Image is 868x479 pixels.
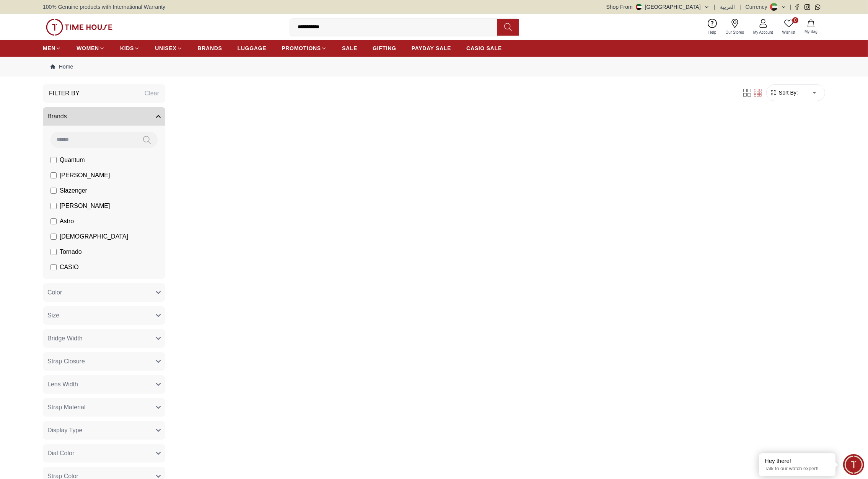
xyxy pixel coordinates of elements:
span: Bridge Width [47,334,83,343]
button: Shop From[GEOGRAPHIC_DATA] [606,3,710,11]
input: Quantum [50,157,57,163]
span: Size [47,311,59,320]
div: Clear [145,89,159,98]
span: Tornado [60,247,82,257]
span: Wishlist [779,29,798,35]
img: ... [46,19,112,36]
span: BRANDS [198,44,222,52]
a: Instagram [804,4,810,10]
span: Help [705,29,720,35]
button: Sort By: [770,89,798,96]
span: Astro [60,217,74,226]
input: Astro [50,218,57,224]
a: Our Stores [721,17,749,37]
span: Lens Width [47,380,78,389]
span: Strap Closure [47,357,85,366]
a: Facebook [794,4,800,10]
a: LUGGAGE [238,41,267,55]
a: CASIO SALE [466,41,502,55]
a: MEN [43,41,61,55]
button: Strap Material [43,398,165,417]
span: PROMOTIONS [282,44,321,52]
a: Home [50,63,73,70]
span: Sort By: [777,89,798,96]
nav: Breadcrumb [43,57,825,77]
span: My Account [750,29,776,35]
button: Bridge Width [43,329,165,348]
button: Color [43,283,165,302]
span: 0 [792,17,798,23]
span: SALE [342,44,357,52]
button: العربية [720,3,735,11]
span: Quantum [60,155,85,165]
span: CITIZEN [60,278,83,287]
button: My Bag [800,18,822,36]
input: CASIO [50,264,57,270]
img: United Arab Emirates [636,4,642,10]
span: Dial Color [47,449,74,458]
span: KIDS [120,44,134,52]
p: Talk to our watch expert! [765,466,830,472]
input: [PERSON_NAME] [50,203,57,209]
a: Help [704,17,721,37]
span: [PERSON_NAME] [60,171,110,180]
h3: Filter By [49,89,80,98]
a: Whatsapp [815,4,821,10]
a: BRANDS [198,41,222,55]
input: [PERSON_NAME] [50,172,57,178]
span: UNISEX [155,44,176,52]
input: [DEMOGRAPHIC_DATA] [50,234,57,240]
span: CASIO [60,263,79,272]
a: KIDS [120,41,140,55]
a: PAYDAY SALE [412,41,451,55]
span: CASIO SALE [466,44,502,52]
a: WOMEN [77,41,105,55]
span: Our Stores [723,29,747,35]
span: My Bag [801,29,821,34]
a: SALE [342,41,357,55]
span: 100% Genuine products with International Warranty [43,3,165,11]
span: GIFTING [373,44,396,52]
input: Tornado [50,249,57,255]
a: 0Wishlist [778,17,800,37]
div: Hey there! [765,457,830,465]
span: Brands [47,112,67,121]
span: PAYDAY SALE [412,44,451,52]
span: Strap Material [47,403,86,412]
span: MEN [43,44,55,52]
span: Slazenger [60,186,87,195]
button: Dial Color [43,444,165,463]
div: Currency [746,3,770,11]
input: Slazenger [50,188,57,194]
button: Display Type [43,421,165,440]
span: LUGGAGE [238,44,267,52]
span: | [714,3,716,11]
div: Chat Widget [843,454,864,475]
span: [DEMOGRAPHIC_DATA] [60,232,128,241]
span: WOMEN [77,44,99,52]
span: | [739,3,741,11]
span: | [790,3,791,11]
a: PROMOTIONS [282,41,327,55]
button: Strap Closure [43,352,165,371]
button: Lens Width [43,375,165,394]
span: [PERSON_NAME] [60,201,110,211]
span: Color [47,288,62,297]
span: Display Type [47,426,82,435]
button: Brands [43,107,165,126]
a: GIFTING [373,41,396,55]
a: UNISEX [155,41,182,55]
button: Size [43,306,165,325]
